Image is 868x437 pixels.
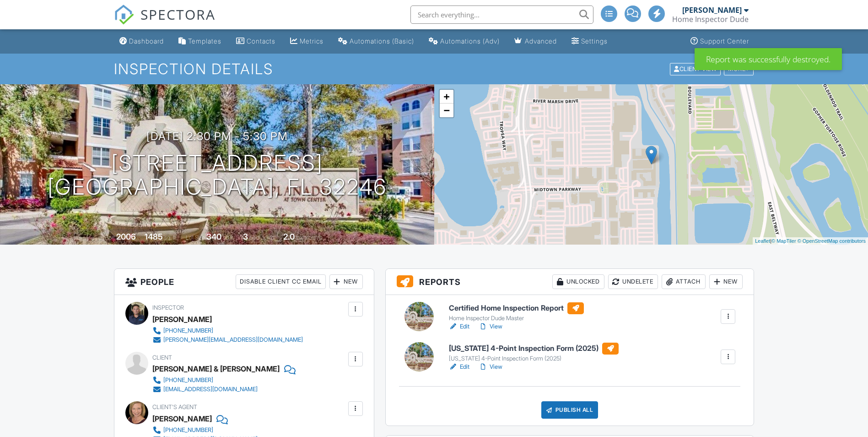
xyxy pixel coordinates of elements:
span: Client [152,354,172,361]
div: [PERSON_NAME] [152,312,212,326]
div: Metrics [300,37,323,45]
a: Client View [669,65,723,72]
div: [PHONE_NUMBER] [163,426,213,434]
div: 2006 [116,232,136,241]
div: 3 [243,232,248,241]
a: Settings [568,33,611,50]
div: [PERSON_NAME] & [PERSON_NAME] [152,362,280,376]
span: Inspector [152,304,184,311]
a: Advanced [511,33,561,50]
div: [PHONE_NUMBER] [163,327,213,334]
div: Home Inspector Dude Master [449,315,584,322]
div: 340 [206,232,221,241]
div: [PERSON_NAME] [682,5,742,15]
div: Report was successfully destroyed. [695,48,842,70]
h3: Reports [386,269,754,295]
h6: [US_STATE] 4-Point Inspection Form (2025) [449,343,619,355]
span: sq. ft. [164,234,177,241]
h1: Inspection Details [114,61,755,77]
a: [PERSON_NAME][EMAIL_ADDRESS][DOMAIN_NAME] [152,335,303,344]
a: [PHONE_NUMBER] [152,426,258,435]
div: 2.0 [283,232,295,241]
a: Automations (Advanced) [425,33,503,50]
a: © OpenStreetMap contributors [798,238,866,244]
div: Disable Client CC Email [236,274,326,289]
a: Edit [449,362,469,371]
div: Automations (Adv) [440,37,500,45]
span: bedrooms [249,234,275,241]
div: Automations (Basic) [350,37,414,45]
h6: Certified Home Inspection Report [449,302,584,314]
a: Edit [449,322,469,331]
a: [EMAIL_ADDRESS][DOMAIN_NAME] [152,385,288,394]
div: Templates [188,37,221,45]
a: [US_STATE] 4-Point Inspection Form (2025) [US_STATE] 4-Point Inspection Form (2025) [449,343,619,363]
div: Home Inspector Dude [672,15,749,24]
a: Zoom out [440,104,453,117]
a: Templates [175,33,225,50]
a: [PHONE_NUMBER] [152,326,303,335]
div: Undelete [608,274,658,289]
div: 1485 [145,232,163,241]
a: [PHONE_NUMBER] [152,376,288,385]
a: Leaflet [755,238,770,244]
input: Search everything... [410,5,593,24]
a: Zoom in [440,90,453,104]
a: © MapTiler [771,238,796,244]
div: Support Center [700,37,749,45]
span: bathrooms [296,234,322,241]
div: [EMAIL_ADDRESS][DOMAIN_NAME] [163,386,258,393]
a: View [479,322,502,331]
div: Dashboard [129,37,164,45]
a: Dashboard [116,33,167,50]
div: New [709,274,743,289]
div: Advanced [525,37,557,45]
a: Contacts [232,33,279,50]
div: [PHONE_NUMBER] [163,377,213,384]
div: Settings [581,37,608,45]
span: Built [105,234,115,241]
div: Client View [670,63,721,75]
span: Client's Agent [152,404,197,410]
a: Support Center [687,33,753,50]
h3: People [114,269,374,295]
h3: [DATE] 2:30 pm - 5:30 pm [146,130,288,142]
span: Lot Size [186,234,205,241]
a: Metrics [286,33,327,50]
span: SPECTORA [140,5,216,24]
a: View [479,362,502,371]
a: Automations (Basic) [334,33,418,50]
div: More [724,63,754,75]
a: SPECTORA [114,12,216,32]
a: [PERSON_NAME] [152,412,212,426]
h1: [STREET_ADDRESS] [GEOGRAPHIC_DATA], FL 32246 [48,151,387,200]
div: Unlocked [552,274,604,289]
a: Certified Home Inspection Report Home Inspector Dude Master [449,302,584,322]
div: [US_STATE] 4-Point Inspection Form (2025) [449,355,619,362]
div: Attach [662,274,706,289]
div: New [329,274,363,289]
div: | [753,237,868,245]
div: Publish All [541,401,598,419]
span: sq.ft. [223,234,234,241]
div: [PERSON_NAME][EMAIL_ADDRESS][DOMAIN_NAME] [163,336,303,344]
div: Contacts [247,37,275,45]
img: The Best Home Inspection Software - Spectora [114,5,134,25]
